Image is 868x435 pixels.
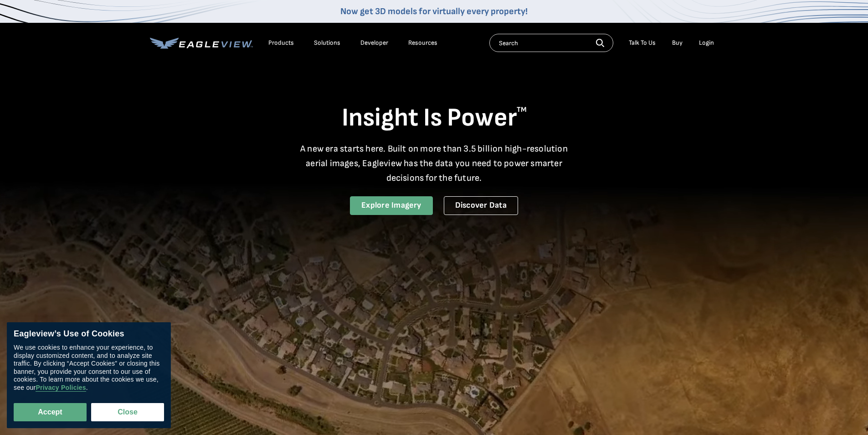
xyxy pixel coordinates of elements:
div: Login [699,39,714,47]
input: Search [489,34,613,52]
a: Now get 3D models for virtually every property! [340,6,528,17]
a: Developer [360,39,388,47]
div: Eagleview’s Use of Cookies [14,329,164,339]
div: Products [268,39,294,47]
p: A new era starts here. Built on more than 3.5 billion high-resolution aerial images, Eagleview ha... [295,142,574,185]
a: Buy [672,39,683,47]
h1: Insight Is Power [150,102,719,134]
sup: TM [517,105,527,114]
div: Solutions [314,39,340,47]
a: Privacy Policies [36,384,86,392]
a: Discover Data [444,196,518,215]
div: Talk To Us [629,39,656,47]
button: Close [91,403,164,421]
button: Accept [14,403,87,421]
a: Explore Imagery [350,196,433,215]
div: Resources [408,39,437,47]
div: We use cookies to enhance your experience, to display customized content, and to analyze site tra... [14,344,164,392]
